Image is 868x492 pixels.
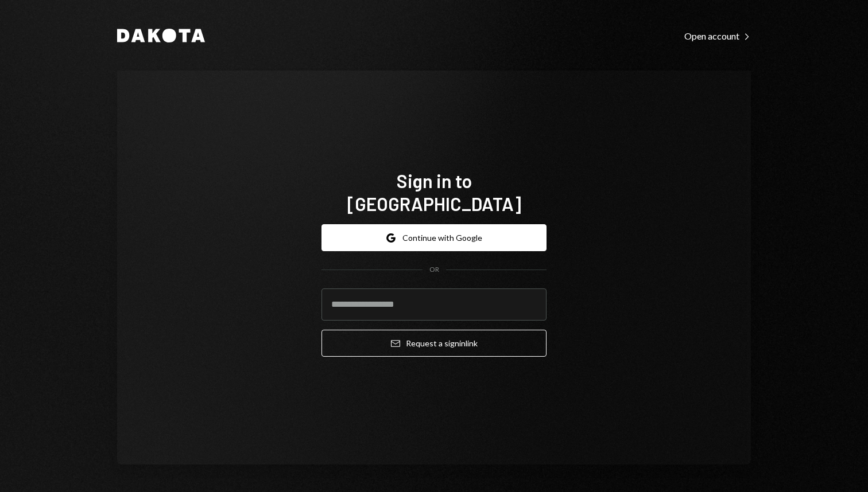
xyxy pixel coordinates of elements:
button: Request a signinlink [321,330,547,357]
div: OR [429,265,439,275]
a: Open account [684,29,751,42]
div: Open account [684,30,751,42]
h1: Sign in to [GEOGRAPHIC_DATA] [321,169,547,215]
button: Continue with Google [321,224,547,251]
